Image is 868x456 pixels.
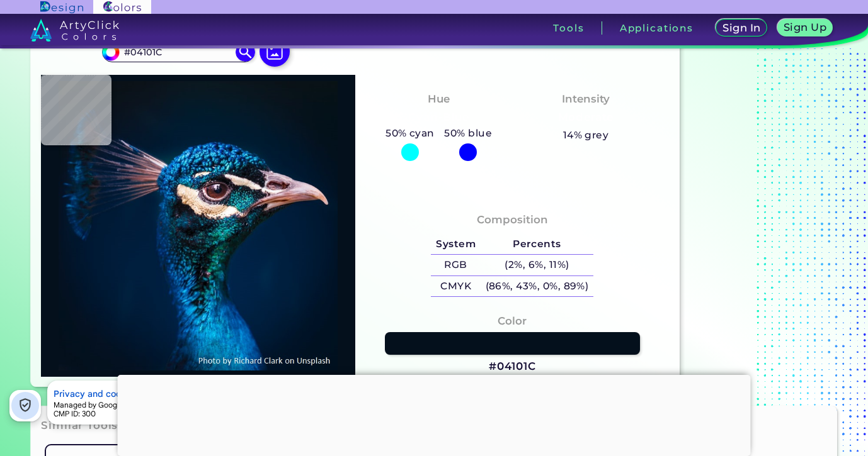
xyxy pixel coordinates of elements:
img: icon search [236,43,254,62]
h4: Hue [428,90,450,108]
h3: Similar Tools [41,418,118,433]
h5: Percents [481,234,593,255]
iframe: Advertisement [118,375,751,453]
img: icon picture [260,36,290,67]
h3: Tools [553,23,584,33]
h5: (2%, 6%, 11%) [481,255,593,275]
img: img_pavlin.jpg [47,81,349,370]
h3: Moderate [552,110,619,125]
img: logo_artyclick_colors_white.svg [30,19,119,42]
h5: System [431,234,480,255]
h5: Sign In [722,23,760,33]
a: Sign Up [777,19,832,36]
h3: #04101C [489,359,536,374]
h3: Cyan-Blue [403,110,474,125]
input: type color.. [120,43,237,60]
h5: RGB [431,255,480,275]
h5: CMYK [431,276,480,297]
h3: Applications [620,23,694,33]
h4: Intensity [562,90,610,108]
h5: 50% cyan [380,125,439,142]
h5: 14% grey [563,127,609,143]
img: ArtyClick Design logo [40,1,83,13]
h5: 50% blue [440,125,497,142]
h4: Color [498,312,527,330]
a: Sign In [716,19,767,36]
h5: Sign Up [784,22,826,32]
h4: Composition [477,211,548,229]
h5: (86%, 43%, 0%, 89%) [481,276,593,297]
